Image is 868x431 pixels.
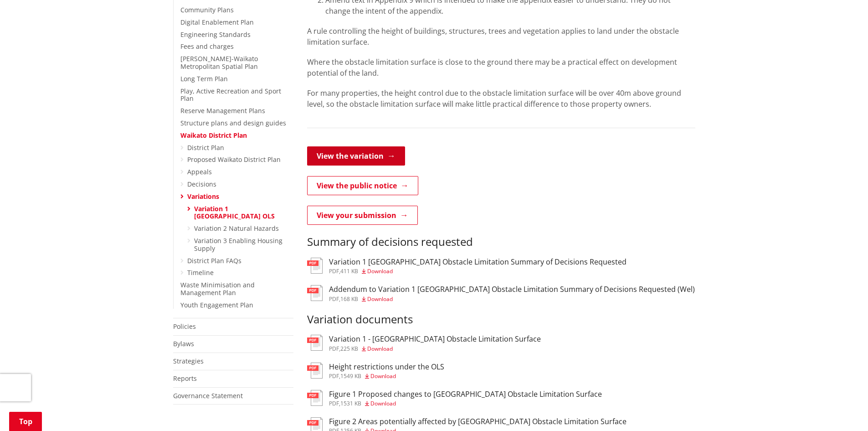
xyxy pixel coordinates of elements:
[367,345,393,353] span: Download
[180,106,265,115] a: Reserve Management Plans
[329,295,339,303] span: pdf
[194,236,282,253] a: Variation 3 Enabling Housing Supply
[307,258,323,274] img: document-pdf.svg
[329,335,541,343] h3: Variation 1 - [GEOGRAPHIC_DATA] Obstacle Limitation Surface
[367,267,393,275] span: Download
[329,363,444,371] h3: Height restrictions under the OLS
[187,155,281,164] a: Proposed Waikato District Plan
[180,301,253,309] a: Youth Engagement Plan
[307,335,323,351] img: document-pdf.svg
[329,390,602,399] h3: Figure 1 Proposed changes to [GEOGRAPHIC_DATA] Obstacle Limitation Surface
[329,400,339,407] span: pdf
[340,345,358,353] span: 225 KB
[173,339,194,348] a: Bylaws
[307,363,323,379] img: document-pdf.svg
[307,285,695,301] a: Addendum to Variation 1 [GEOGRAPHIC_DATA] Obstacle Limitation Summary of Decisions Requested (Wel...
[307,363,444,379] a: Height restrictions under the OLS pdf,1549 KB Download
[340,267,358,275] span: 411 KB
[194,224,279,233] a: Variation 2 Natural Hazards
[370,372,396,380] span: Download
[187,192,219,201] a: Variations
[187,167,212,176] a: Appeals
[329,346,541,352] div: ,
[340,372,361,380] span: 1549 KB
[180,54,258,71] a: [PERSON_NAME]-Waikato Metropolitan Spatial Plan
[9,412,42,431] a: Top
[826,393,859,426] iframe: Messenger Launcher
[173,374,197,383] a: Reports
[307,88,695,109] p: For many properties, the height control due to the obstacle limitation surface will be over 40m a...
[194,204,275,221] a: Variation 1 [GEOGRAPHIC_DATA] OLS
[180,87,281,103] a: Play, Active Recreation and Sport Plan
[329,269,627,274] div: ,
[307,206,418,225] a: View your submission
[329,345,339,353] span: pdf
[329,372,339,380] span: pdf
[329,267,339,275] span: pdf
[180,5,234,14] a: Community Plans
[180,42,234,51] a: Fees and charges
[370,400,396,407] span: Download
[187,180,216,188] a: Decisions
[329,374,444,379] div: ,
[307,390,602,406] a: Figure 1 Proposed changes to [GEOGRAPHIC_DATA] Obstacle Limitation Surface pdf,1531 KB Download
[180,280,255,297] a: Waste Minimisation and Management Plan
[307,57,695,78] p: Where the obstacle limitation surface is close to the ground there may be a practical effect on d...
[367,295,393,303] span: Download
[307,258,627,274] a: Variation 1 [GEOGRAPHIC_DATA] Obstacle Limitation Summary of Decisions Requested pdf,411 KB Download
[307,390,323,406] img: document-pdf.svg
[180,119,286,127] a: Structure plans and design guides
[173,357,204,365] a: Strategies
[329,296,695,302] div: ,
[173,322,196,331] a: Policies
[180,131,247,140] a: Waikato District Plan
[307,313,695,326] h3: Variation documents
[329,401,602,406] div: ,
[187,256,241,265] a: District Plan FAQs
[340,400,361,407] span: 1531 KB
[329,417,627,426] h3: Figure 2 Areas potentially affected by [GEOGRAPHIC_DATA] Obstacle Limitation Surface
[307,335,541,351] a: Variation 1 - [GEOGRAPHIC_DATA] Obstacle Limitation Surface pdf,225 KB Download
[307,146,405,166] a: View the variation
[180,18,254,26] a: Digital Enablement Plan
[329,258,627,266] h3: Variation 1 [GEOGRAPHIC_DATA] Obstacle Limitation Summary of Decisions Requested
[307,285,323,301] img: document-pdf.svg
[173,391,243,400] a: Governance Statement
[329,285,695,294] h3: Addendum to Variation 1 [GEOGRAPHIC_DATA] Obstacle Limitation Summary of Decisions Requested (Wel)
[180,74,228,83] a: Long Term Plan
[340,295,358,303] span: 168 KB
[307,235,695,249] h3: Summary of decisions requested
[180,30,251,39] a: Engineering Standards
[307,26,695,47] p: A rule controlling the height of buildings, structures, trees and vegetation applies to land unde...
[187,268,214,277] a: Timeline
[307,176,418,195] a: View the public notice
[187,143,224,152] a: District Plan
